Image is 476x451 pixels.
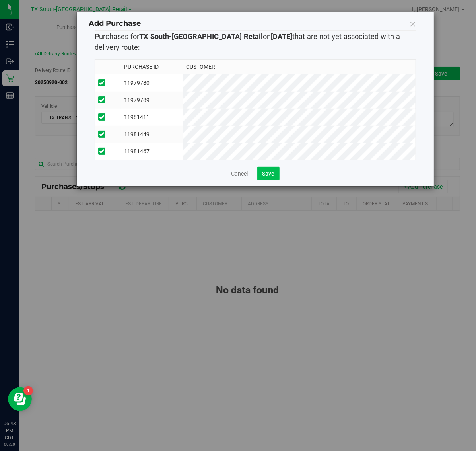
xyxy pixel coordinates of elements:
[121,109,183,126] td: 11981411
[257,167,280,180] button: Save
[8,387,32,411] iframe: Resource center
[121,92,183,109] td: 11979789
[121,60,183,74] th: Purchase ID
[89,19,141,28] span: Add Purchase
[271,32,292,41] strong: [DATE]
[231,170,248,178] a: Cancel
[139,32,263,41] strong: TX South-[GEOGRAPHIC_DATA] Retail
[121,74,183,92] td: 11979780
[23,386,33,396] iframe: Resource center unread badge
[262,170,274,177] span: Save
[95,31,416,53] p: Purchases for on that are not yet associated with a delivery route:
[183,60,416,74] th: Customer
[121,126,183,143] td: 11981449
[121,143,183,160] td: 11981467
